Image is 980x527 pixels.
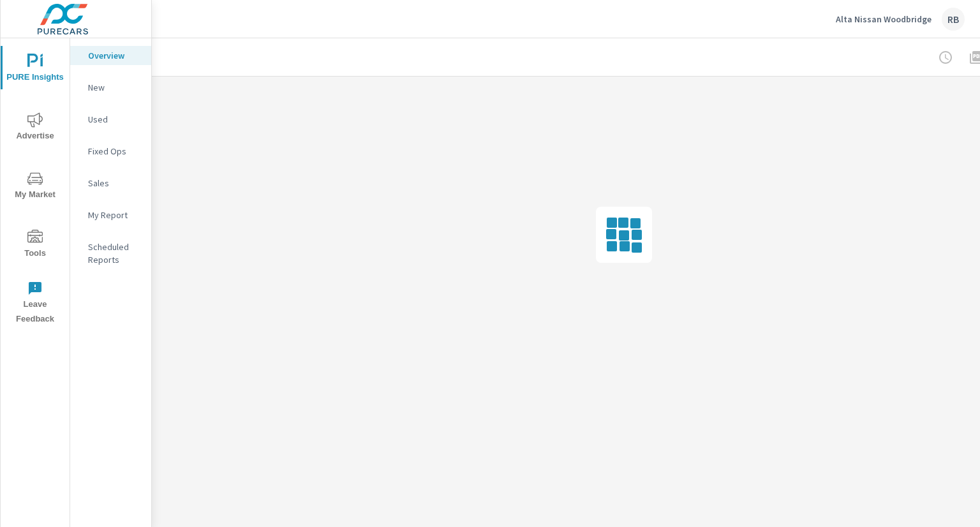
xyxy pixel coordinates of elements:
span: Leave Feedback [4,281,66,327]
span: Advertise [4,112,66,144]
span: My Market [4,171,66,202]
div: New [70,78,151,97]
p: New [88,81,141,94]
div: Sales [70,174,151,193]
div: Scheduled Reports [70,237,151,269]
p: Used [88,113,141,126]
p: Alta Nissan Woodbridge [836,13,932,25]
div: nav menu [1,38,70,332]
p: Scheduled Reports [88,241,141,266]
div: Overview [70,46,151,65]
div: RB [942,8,965,31]
span: Tools [4,230,66,261]
span: PURE Insights [4,54,66,85]
div: Fixed Ops [70,142,151,161]
div: Used [70,110,151,129]
div: My Report [70,205,151,225]
p: Sales [88,177,141,189]
p: Overview [88,49,141,62]
p: My Report [88,209,141,221]
p: Fixed Ops [88,145,141,158]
